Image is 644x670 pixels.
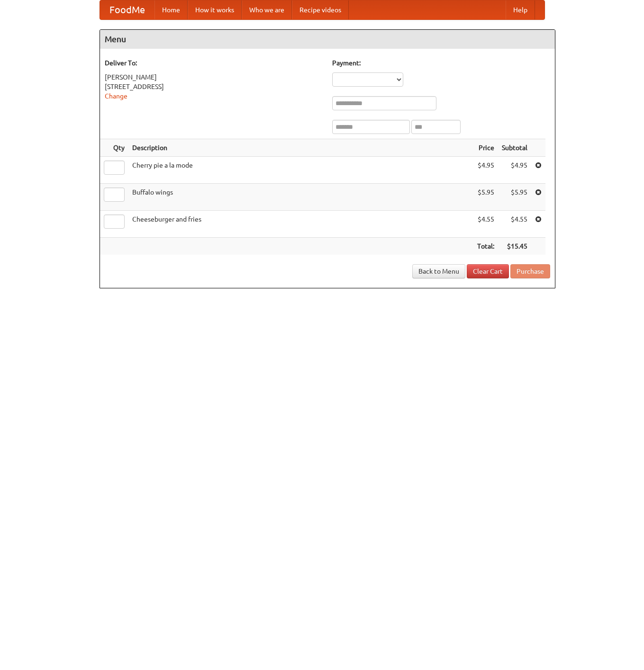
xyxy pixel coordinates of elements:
th: $15.45 [498,238,531,255]
a: FoodMe [100,0,154,19]
td: $4.55 [498,211,531,238]
a: Clear Cart [467,264,509,278]
a: Recipe videos [292,0,349,19]
a: Who we are [242,0,292,19]
td: Cheeseburger and fries [128,211,473,238]
td: $4.95 [498,157,531,184]
th: Total: [473,238,498,255]
th: Price [473,139,498,157]
a: Home [154,0,188,19]
a: How it works [188,0,242,19]
th: Description [128,139,473,157]
a: Back to Menu [412,264,465,278]
div: [STREET_ADDRESS] [105,82,323,91]
a: Help [506,0,535,19]
td: Buffalo wings [128,184,473,211]
h5: Deliver To: [105,58,323,68]
td: Cherry pie a la mode [128,157,473,184]
h5: Payment: [332,58,550,68]
th: Subtotal [498,139,531,157]
div: [PERSON_NAME] [105,72,323,82]
h4: Menu [100,30,555,49]
th: Qty [100,139,128,157]
a: Change [105,92,127,100]
td: $4.55 [473,211,498,238]
button: Purchase [510,264,550,278]
td: $5.95 [498,184,531,211]
td: $4.95 [473,157,498,184]
td: $5.95 [473,184,498,211]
